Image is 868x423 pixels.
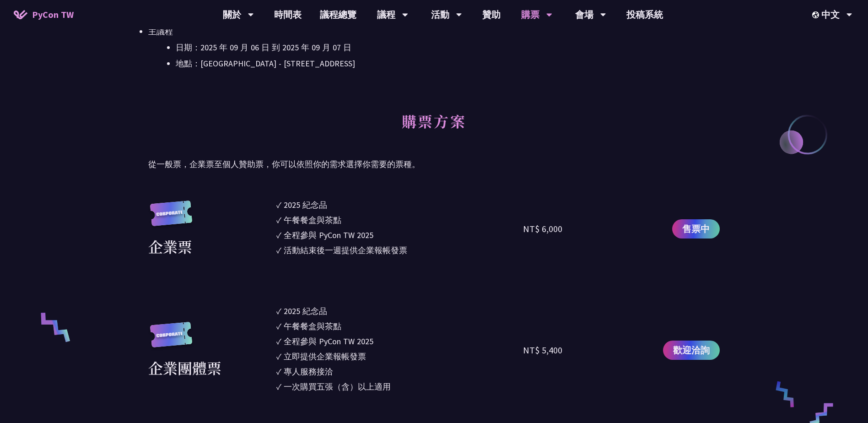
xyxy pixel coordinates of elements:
li: ✓ [276,244,523,256]
li: ✓ [276,350,523,363]
li: ✓ [276,365,523,378]
div: 立即提供企業報帳發票 [284,350,366,363]
li: ✓ [276,335,523,347]
a: 歡迎洽詢 [663,341,720,360]
a: PyCon TW [5,3,83,26]
li: 日期：2025 年 09 月 06 日 到 2025 年 09 月 07 日 [176,41,720,54]
span: PyCon TW [32,8,74,22]
div: 企業票 [148,235,192,257]
div: 午餐餐盒與茶點 [284,320,341,332]
a: 售票中 [672,219,720,239]
li: ✓ [276,229,523,241]
img: corporate.a587c14.svg [148,201,194,236]
li: ✓ [276,199,523,211]
div: 全程參與 PyCon TW 2025 [284,335,373,347]
li: ✓ [276,305,523,317]
span: 售票中 [682,222,710,236]
span: 歡迎洽詢 [673,343,710,357]
li: ✓ [276,320,523,332]
p: 從一般票，企業票至個人贊助票，你可以依照你的需求選擇你需要的票種。 [148,157,720,171]
div: 活動結束後一週提供企業報帳發票 [284,244,407,256]
div: 全程參與 PyCon TW 2025 [284,229,373,241]
li: 地點：[GEOGRAPHIC_DATA] - ​[STREET_ADDRESS] [176,57,720,70]
div: 一次購買五張（含）以上適用 [284,380,391,393]
h2: 購票方案 [148,103,720,153]
div: NT$ 5,400 [523,343,562,357]
img: Locale Icon [812,11,821,18]
div: 午餐餐盒與茶點 [284,214,341,226]
div: 專人服務接洽 [284,365,333,378]
div: NT$ 6,000 [523,222,562,236]
li: 主議程 [148,25,720,70]
li: ✓ [276,380,523,393]
img: corporate.a587c14.svg [148,322,194,357]
li: ✓ [276,214,523,226]
div: 2025 紀念品 [284,199,327,211]
div: 2025 紀念品 [284,305,327,317]
div: 企業團體票 [148,357,221,379]
img: Home icon of PyCon TW 2025 [14,10,27,19]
